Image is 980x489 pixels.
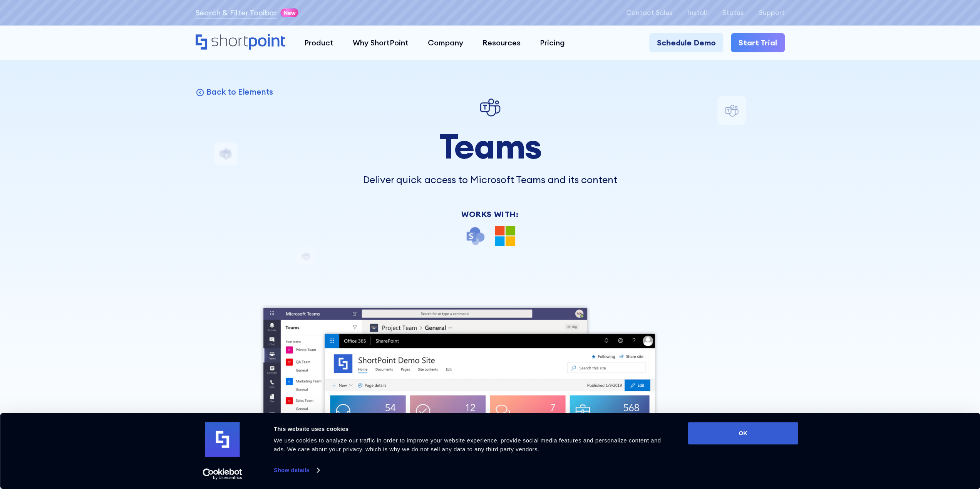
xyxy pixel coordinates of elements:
[495,226,515,246] img: Microsoft 365 logo
[346,127,635,165] h1: Teams
[759,9,785,17] a: Support
[626,9,672,17] a: Contact Sales
[479,96,502,119] img: Teams
[353,37,409,48] div: Why ShortPoint
[304,37,333,48] div: Product
[343,33,418,52] a: Why ShortPoint
[196,34,285,51] a: Home
[688,422,798,444] button: OK
[530,33,575,52] a: Pricing
[346,173,635,187] p: Deliver quick access to Microsoft Teams and its content
[196,87,273,97] a: Back to Elements
[274,464,319,476] a: Show details
[428,37,463,48] div: Company
[346,210,635,218] div: Works With:
[465,226,486,246] img: SharePoint icon
[196,7,277,18] a: Search & Filter Toolbar
[540,37,565,48] div: Pricing
[482,37,521,48] div: Resources
[274,424,671,434] div: This website uses cookies
[295,33,343,52] a: Product
[418,33,473,52] a: Company
[688,9,707,17] a: Install
[189,468,256,480] a: Usercentrics Cookiebot - opens in a new window
[473,33,530,52] a: Resources
[206,87,273,97] p: Back to Elements
[722,9,744,17] a: Status
[205,422,240,457] img: logo
[274,437,661,452] span: We use cookies to analyze our traffic in order to improve your website experience, provide social...
[731,33,785,52] a: Start Trial
[649,33,723,52] a: Schedule Demo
